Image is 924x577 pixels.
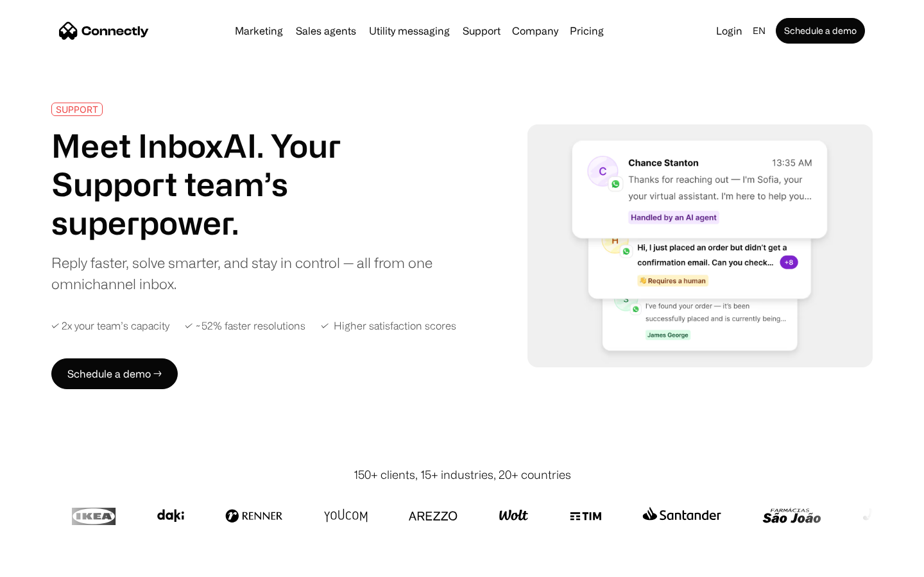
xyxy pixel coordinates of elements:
[291,26,361,36] a: Sales agents
[753,22,766,40] div: en
[776,18,865,44] a: Schedule a demo
[512,22,558,40] div: Company
[458,26,506,36] a: Support
[354,466,571,483] div: 150+ clients, 15+ industries, 20+ countries
[185,320,305,332] div: ✓ ~52% faster resolutions
[56,105,98,114] div: SUPPORT
[565,26,609,36] a: Pricing
[51,358,178,389] a: Schedule a demo →
[711,22,748,40] a: Login
[13,553,77,573] aside: Language selected: English
[230,26,288,36] a: Marketing
[364,26,455,36] a: Utility messaging
[51,126,441,242] h1: Meet InboxAI. Your Support team’s superpower.
[51,252,441,294] div: Reply faster, solve smarter, and stay in control — all from one omnichannel inbox.
[26,555,77,573] ul: Language list
[321,320,456,332] div: ✓ Higher satisfaction scores
[51,320,169,332] div: ✓ 2x your team’s capacity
